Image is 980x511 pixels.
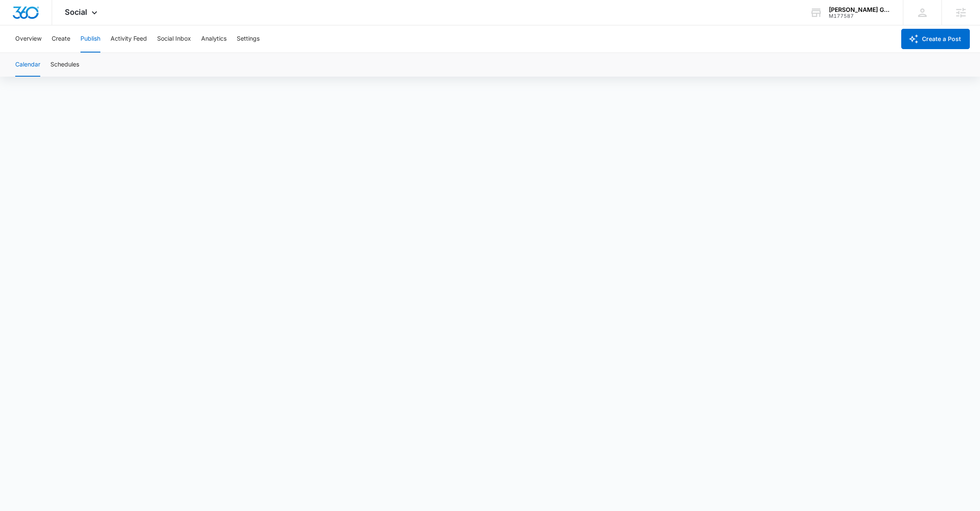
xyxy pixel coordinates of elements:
[829,13,891,19] div: account id
[80,25,100,52] button: Publish
[829,6,891,13] div: account name
[901,29,970,49] button: Create a Post
[65,8,87,17] span: Social
[237,25,260,52] button: Settings
[15,25,42,52] button: Overview
[15,53,40,77] button: Calendar
[201,25,227,52] button: Analytics
[50,53,79,77] button: Schedules
[111,25,147,52] button: Activity Feed
[157,25,191,52] button: Social Inbox
[52,25,70,52] button: Create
